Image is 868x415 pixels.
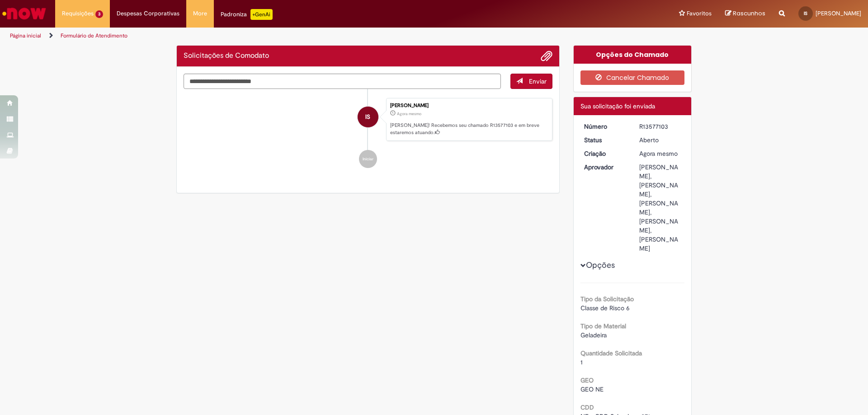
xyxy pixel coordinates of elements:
[580,349,642,357] b: Quantidade Solicitada
[541,50,552,62] button: Adicionar anexos
[580,403,594,411] b: CDD
[577,163,633,172] dt: Aprovador
[639,135,681,145] div: Aberto
[639,149,678,158] span: Agora mesmo
[62,9,94,18] span: Requisições
[390,122,547,136] p: [PERSON_NAME]! Recebemos seu chamado R13577103 e em breve estaremos atuando.
[725,9,765,18] a: Rascunhos
[804,10,807,16] span: IS
[184,98,552,141] li: Isaque Sousa Santos
[580,376,594,384] b: GEO
[639,149,681,158] div: 29/09/2025 14:05:38
[580,304,630,312] span: Classe de Risco 6
[184,89,552,177] ul: Histórico de tíquete
[10,32,41,39] a: Página inicial
[184,74,501,89] textarea: Digite sua mensagem aqui...
[580,70,685,85] button: Cancelar Chamado
[577,135,633,145] dt: Status
[687,9,712,18] span: Favoritos
[639,163,681,253] div: [PERSON_NAME], [PERSON_NAME], [PERSON_NAME], [PERSON_NAME], [PERSON_NAME]
[117,9,179,18] span: Despesas Corporativas
[184,52,269,60] h2: Solicitações de Comodato Histórico de tíquete
[397,111,421,117] time: 29/09/2025 14:05:38
[397,111,421,117] span: Agora mesmo
[529,77,547,85] span: Enviar
[733,9,765,18] span: Rascunhos
[577,122,633,131] dt: Número
[580,358,583,366] span: 1
[816,9,861,17] span: [PERSON_NAME]
[7,28,572,44] ul: Trilhas de página
[577,149,633,158] dt: Criação
[580,385,604,393] span: GEO NE
[365,106,370,128] span: IS
[61,32,127,39] a: Formulário de Atendimento
[510,74,552,89] button: Enviar
[580,322,626,330] b: Tipo de Material
[574,46,692,64] div: Opções do Chamado
[95,10,103,18] span: 3
[250,9,273,20] p: +GenAi
[358,107,378,127] div: Isaque Sousa Santos
[580,295,634,303] b: Tipo da Solicitação
[221,9,273,20] div: Padroniza
[580,102,655,110] span: Sua solicitação foi enviada
[639,122,681,131] div: R13577103
[1,5,47,23] img: ServiceNow
[580,331,607,339] span: Geladeira
[193,9,207,18] span: More
[390,103,547,108] div: [PERSON_NAME]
